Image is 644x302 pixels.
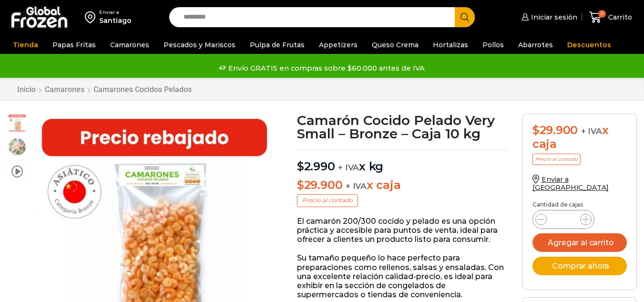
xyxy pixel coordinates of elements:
a: Pescados y Mariscos [159,36,240,54]
p: x kg [297,150,508,174]
span: Iniciar sesión [529,12,577,22]
a: Pulpa de Frutas [245,36,309,54]
button: Search button [455,7,475,27]
div: x caja [532,124,627,151]
a: Enviar a [GEOGRAPHIC_DATA] [532,175,609,192]
a: Tienda [8,36,43,54]
p: Precio al contado [297,194,358,207]
h1: Camarón Cocido Pelado Very Small – Bronze – Caja 10 kg [297,114,508,140]
p: El camarón 200/300 cocido y pelado es una opción práctica y accesible para puntos de venta, ideal... [297,217,508,244]
span: very-small [8,137,27,156]
a: Descuentos [562,36,616,54]
bdi: 29.900 [297,178,342,192]
a: Inicio [17,85,36,94]
a: Hortalizas [428,36,473,54]
span: $ [297,178,304,192]
span: + IVA [338,163,359,172]
p: Cantidad de cajas [532,201,627,208]
a: Papas Fritas [48,36,101,54]
span: + IVA [346,181,367,191]
span: $ [297,159,304,173]
div: Enviar a [99,9,132,16]
p: Su tamaño pequeño lo hace perfecto para preparaciones como rellenos, salsas y ensaladas. Con una ... [297,253,508,299]
a: Abarrotes [513,36,558,54]
a: Pollos [478,36,509,54]
a: 0 Carrito [587,6,634,29]
span: very small [8,114,27,133]
a: Camarones [44,85,85,94]
a: Queso Crema [367,36,423,54]
span: Carrito [606,12,632,22]
button: Comprar ahora [532,257,627,275]
button: Agregar al carrito [532,233,627,252]
span: $ [532,123,540,137]
nav: Breadcrumb [17,85,192,94]
a: Iniciar sesión [519,8,577,27]
a: Camarones Cocidos Pelados [93,85,192,94]
input: Product quantity [554,213,572,226]
p: Precio al contado [532,154,581,165]
span: 0 [598,10,606,18]
a: Camarones [105,36,154,54]
span: + IVA [581,126,602,136]
div: Santiago [99,16,132,25]
a: Appetizers [314,36,362,54]
p: x caja [297,178,508,192]
bdi: 2.990 [297,159,335,173]
img: address-field-icon.svg [85,9,99,25]
bdi: 29.900 [532,123,578,137]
